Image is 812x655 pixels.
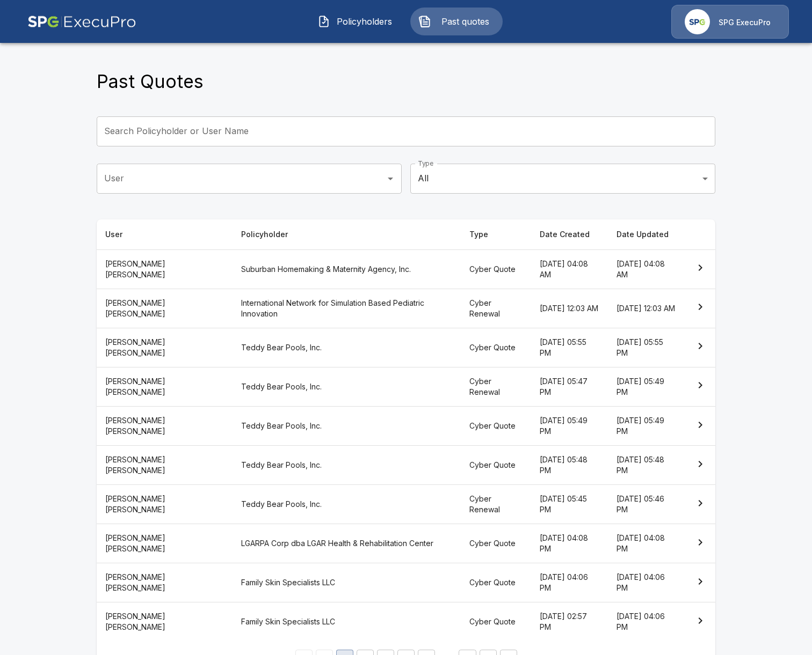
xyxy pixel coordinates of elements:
[608,446,685,485] th: [DATE] 05:48 PM
[531,407,608,446] th: [DATE] 05:49 PM
[97,328,233,367] th: [PERSON_NAME] [PERSON_NAME]
[97,70,204,93] h4: Past Quotes
[608,219,685,250] th: Date Updated
[531,367,608,406] th: [DATE] 05:47 PM
[461,563,531,602] th: Cyber Quote
[461,367,531,406] th: Cyber Renewal
[97,407,233,446] th: [PERSON_NAME] [PERSON_NAME]
[531,328,608,367] th: [DATE] 05:55 PM
[97,219,715,641] table: simple table
[531,602,608,642] th: [DATE] 02:57 PM
[233,328,461,367] th: Teddy Bear Pools, Inc.
[461,289,531,328] th: Cyber Renewal
[309,8,402,35] button: Policyholders IconPolicyholders
[233,289,461,328] th: International Network for Simulation Based Pediatric Innovation
[335,15,394,28] span: Policyholders
[608,249,685,289] th: [DATE] 04:08 AM
[233,485,461,524] th: Teddy Bear Pools, Inc.
[685,9,710,34] img: Agency Icon
[383,171,398,186] button: Open
[97,289,233,328] th: [PERSON_NAME] [PERSON_NAME]
[97,249,233,289] th: [PERSON_NAME] [PERSON_NAME]
[233,563,461,602] th: Family Skin Specialists LLC
[461,602,531,642] th: Cyber Quote
[671,5,789,39] a: Agency IconSPG ExecuPro
[97,524,233,563] th: [PERSON_NAME] [PERSON_NAME]
[531,524,608,563] th: [DATE] 04:08 PM
[531,563,608,602] th: [DATE] 04:06 PM
[531,446,608,485] th: [DATE] 05:48 PM
[531,249,608,289] th: [DATE] 04:08 AM
[233,524,461,563] th: LGARPA Corp dba LGAR Health & Rehabilitation Center
[233,602,461,642] th: Family Skin Specialists LLC
[233,249,461,289] th: Suburban Homemaking & Maternity Agency, Inc.
[97,563,233,602] th: [PERSON_NAME] [PERSON_NAME]
[317,15,330,28] img: Policyholders Icon
[461,328,531,367] th: Cyber Quote
[233,219,461,250] th: Policyholder
[608,289,685,328] th: [DATE] 12:03 AM
[97,446,233,485] th: [PERSON_NAME] [PERSON_NAME]
[719,17,771,28] p: SPG ExecuPro
[531,485,608,524] th: [DATE] 05:45 PM
[608,563,685,602] th: [DATE] 04:06 PM
[97,367,233,406] th: [PERSON_NAME] [PERSON_NAME]
[233,407,461,446] th: Teddy Bear Pools, Inc.
[27,5,136,39] img: AA Logo
[97,602,233,642] th: [PERSON_NAME] [PERSON_NAME]
[410,8,503,35] button: Past quotes IconPast quotes
[461,485,531,524] th: Cyber Renewal
[608,485,685,524] th: [DATE] 05:46 PM
[461,524,531,563] th: Cyber Quote
[461,446,531,485] th: Cyber Quote
[531,219,608,250] th: Date Created
[608,524,685,563] th: [DATE] 04:08 PM
[97,485,233,524] th: [PERSON_NAME] [PERSON_NAME]
[608,602,685,642] th: [DATE] 04:06 PM
[418,15,431,28] img: Past quotes Icon
[233,367,461,406] th: Teddy Bear Pools, Inc.
[410,164,715,194] div: All
[608,328,685,367] th: [DATE] 05:55 PM
[418,159,433,168] label: Type
[531,289,608,328] th: [DATE] 12:03 AM
[608,407,685,446] th: [DATE] 05:49 PM
[461,219,531,250] th: Type
[461,249,531,289] th: Cyber Quote
[608,367,685,406] th: [DATE] 05:49 PM
[97,219,233,250] th: User
[436,15,495,28] span: Past quotes
[461,407,531,446] th: Cyber Quote
[233,446,461,485] th: Teddy Bear Pools, Inc.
